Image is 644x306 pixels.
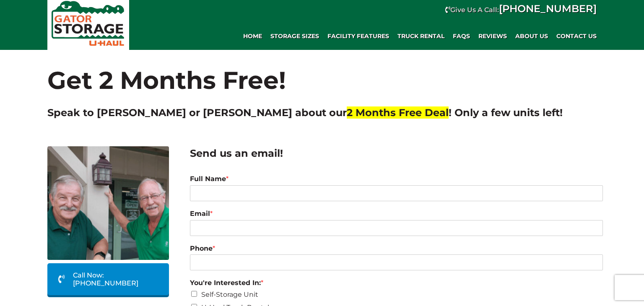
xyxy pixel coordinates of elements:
h2: Send us an email! [190,146,603,161]
span: 2 Months Free Deal [347,106,449,119]
a: Facility Features [323,28,393,44]
a: Storage Sizes [266,28,323,44]
a: Truck Rental [393,28,449,44]
h2: Speak to [PERSON_NAME] or [PERSON_NAME] about our ! Only a few units left! [47,106,597,120]
span: Truck Rental [397,33,444,40]
label: Self-Storage Unit [201,290,258,298]
a: Contact Us [552,28,601,44]
label: Full Name [190,175,603,184]
img: Dave and Terry [47,146,169,260]
span: Contact Us [556,33,597,40]
span: Facility Features [327,33,389,40]
span: Home [243,33,262,40]
div: Main navigation [133,28,601,44]
a: Call Now: [PHONE_NUMBER] [47,263,169,295]
span: FAQs [453,33,470,40]
label: Email [190,210,603,218]
h1: Get 2 Months Free! [47,50,597,97]
span: Storage Sizes [270,33,319,40]
label: Phone [190,244,603,253]
a: Home [239,28,266,44]
a: About Us [511,28,552,44]
label: You're Interested In: [190,279,603,288]
a: REVIEWS [474,28,511,44]
a: FAQs [449,28,474,44]
span: About Us [515,33,548,40]
strong: Give Us A Call: [450,6,597,14]
span: REVIEWS [478,33,507,40]
a: [PHONE_NUMBER] [499,3,597,15]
